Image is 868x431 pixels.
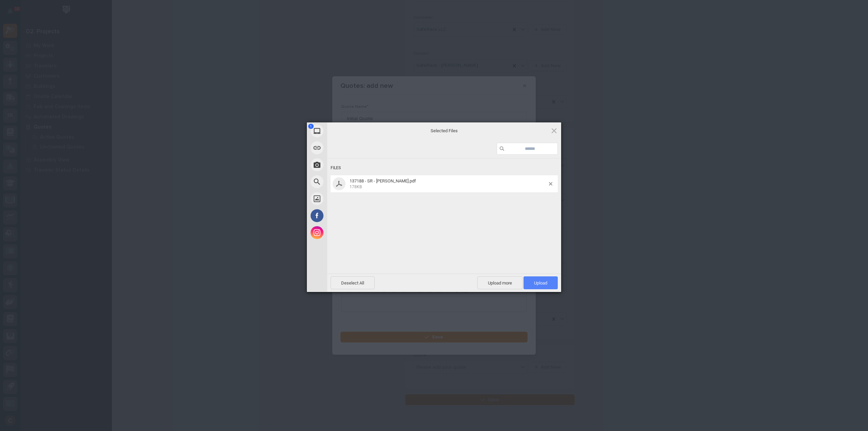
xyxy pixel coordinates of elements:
[331,276,375,289] span: Deselect All
[348,178,549,190] span: 137188 - SR - Shawn Hester.pdf
[307,139,388,156] div: Link (URL)
[307,122,388,139] div: My Device
[307,207,388,224] div: Facebook
[307,224,388,241] div: Instagram
[331,162,558,174] div: Files
[550,127,558,134] span: Click here or hit ESC to close picker
[524,276,558,289] span: Upload
[307,156,388,173] div: Take Photo
[534,280,547,286] span: Upload
[307,173,388,190] div: Web Search
[308,124,314,129] span: 1
[350,184,362,189] span: 178KB
[307,190,388,207] div: Unsplash
[376,128,512,134] span: Selected Files
[477,276,522,289] span: Upload more
[350,178,416,183] span: 137188 - SR - [PERSON_NAME].pdf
